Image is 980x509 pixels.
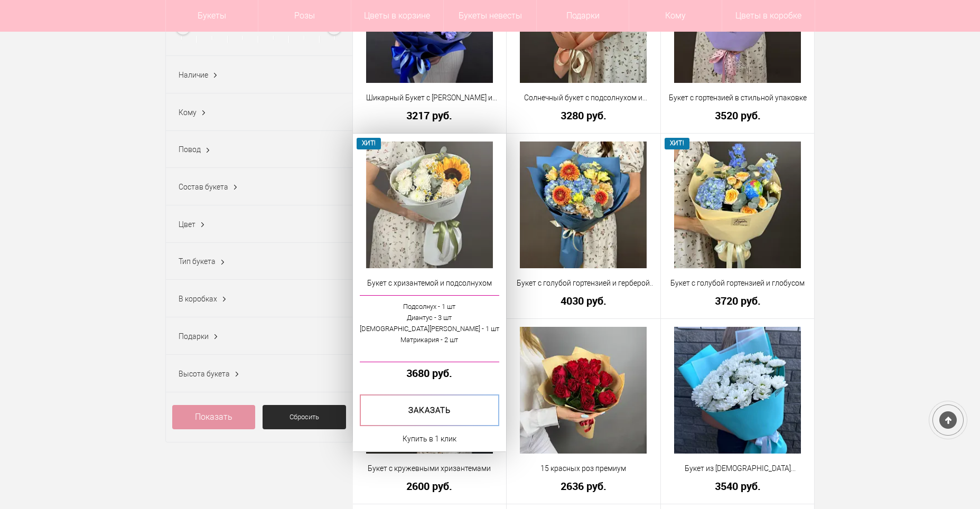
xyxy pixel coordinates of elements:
a: Букет с голубой гортензией и глобусом [668,278,808,289]
a: Букет из [DEMOGRAPHIC_DATA] кустовых [668,463,808,474]
a: Букет с голубой гортензией и герберой мини [514,278,654,289]
span: Подарки [179,332,209,341]
a: 4030 руб. [514,295,654,306]
span: Цвет [179,220,195,229]
img: Букет с хризантемой и подсолнухом [366,142,493,268]
img: Букет с голубой гортензией и герберой мини [520,142,647,268]
span: Кому [179,108,197,117]
img: Букет из хризантем кустовых [674,327,801,454]
a: 3520 руб. [668,110,808,121]
a: 3720 руб. [668,295,808,306]
a: Букет с гортензией в стильной упаковке [668,92,808,103]
a: Шикарный Букет с [PERSON_NAME] и [PERSON_NAME] [360,92,500,103]
a: Букет с хризантемой и подсолнухом [360,278,500,289]
a: 3540 руб. [668,480,808,492]
span: Повод [179,145,201,154]
span: Тип букета [179,257,216,266]
span: Высота букета [179,370,230,378]
a: Сбросить [263,405,346,429]
span: В коробках [179,295,217,303]
img: Букет с голубой гортензией и глобусом [674,142,801,268]
a: 2600 руб. [360,480,500,492]
span: Состав букета [179,183,228,191]
img: 15 красных роз премиум [520,327,647,454]
a: 15 красных роз премиум [514,463,654,474]
a: Купить в 1 клик [403,432,456,445]
a: Показать [172,405,256,429]
a: 2636 руб. [514,480,654,492]
a: Подсолнух - 1 штДиантус - 3 шт[DEMOGRAPHIC_DATA][PERSON_NAME] - 1 штМатрикария - 2 шт [360,295,500,362]
a: 3280 руб. [514,110,654,121]
a: 3217 руб. [360,110,500,121]
a: Букет с кружевными хризантемами [360,463,500,474]
a: Солнечный букет с подсолнухом и диантусами [514,92,654,103]
span: ХИТ! [665,138,689,149]
span: Наличие [179,71,208,79]
span: ХИТ! [357,138,381,149]
a: 3680 руб. [360,367,500,379]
